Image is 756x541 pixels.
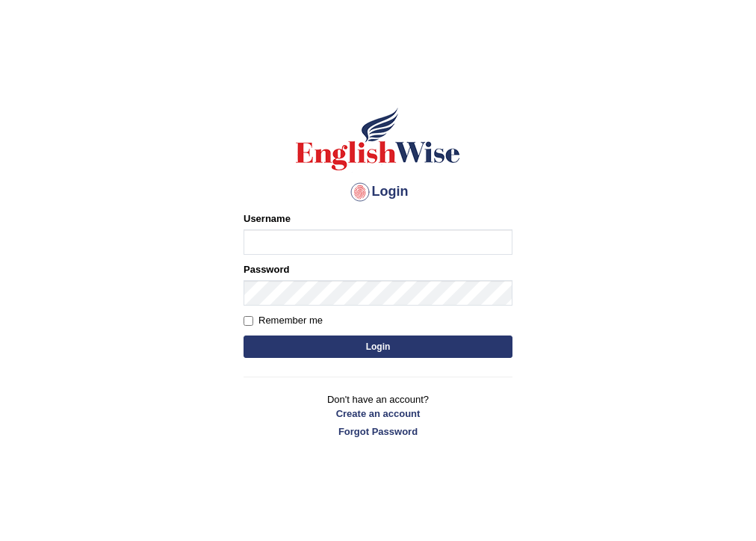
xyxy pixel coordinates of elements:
label: Remember me [244,313,323,328]
label: Username [244,211,291,226]
h4: Login [244,180,512,204]
label: Password [244,262,289,276]
img: Logo of English Wise sign in for intelligent practice with AI [293,105,463,173]
button: Login [244,336,512,358]
input: Remember me [244,316,253,326]
a: Forgot Password [244,424,512,439]
a: Create an account [244,406,512,421]
p: Don't have an account? [244,392,512,439]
